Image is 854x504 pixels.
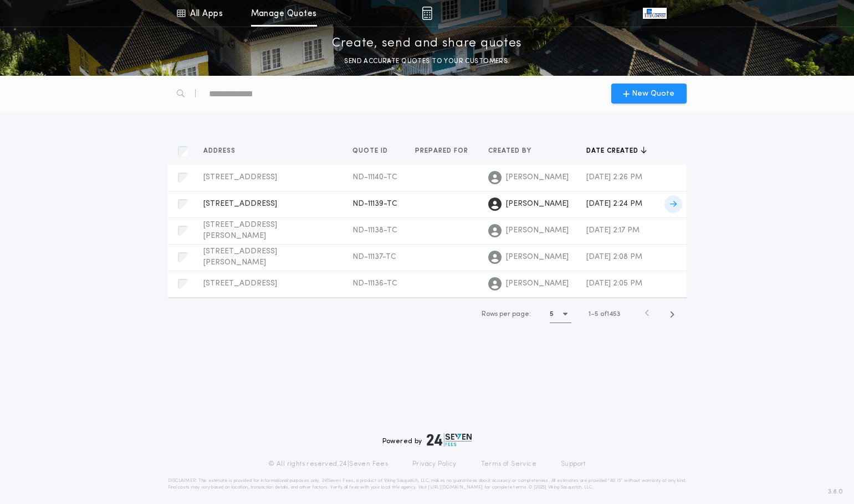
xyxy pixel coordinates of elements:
span: New Quote [632,88,674,100]
span: [DATE] 2:24 PM [586,200,642,208]
img: vs-icon [643,8,666,19]
span: [PERSON_NAME] [506,225,569,236]
a: [URL][DOMAIN_NAME] [428,485,483,490]
span: 1 [589,311,591,318]
span: [STREET_ADDRESS] [203,200,277,208]
span: [STREET_ADDRESS][PERSON_NAME] [203,221,277,240]
button: Date created [586,146,647,157]
span: [STREET_ADDRESS][PERSON_NAME] [203,247,277,267]
a: Support [561,460,586,469]
span: ND-11137-TC [352,253,396,261]
p: © All rights reserved. 24|Seven Fees [268,460,388,469]
button: Quote ID [352,146,396,157]
span: ND-11138-TC [352,226,397,235]
span: [PERSON_NAME] [506,172,569,183]
span: [PERSON_NAME] [506,252,569,263]
button: Created by [488,146,540,157]
span: of 1453 [600,309,620,319]
button: Address [203,146,244,157]
span: [DATE] 2:26 PM [586,173,642,181]
p: DISCLAIMER: This estimate is provided for informational purposes only. 24|Seven Fees, a product o... [168,477,687,491]
a: Terms of Service [481,460,536,469]
span: [PERSON_NAME] [506,278,569,289]
span: [STREET_ADDRESS] [203,173,277,181]
span: Prepared for [415,147,471,155]
img: img [422,7,432,20]
span: 3.8.0 [828,487,843,497]
img: logo [427,433,472,446]
p: Create, send and share quotes [332,35,522,53]
p: SEND ACCURATE QUOTES TO YOUR CUSTOMERS. [344,56,509,67]
span: [DATE] 2:05 PM [586,279,642,288]
span: Quote ID [352,147,390,155]
span: ND-11140-TC [352,173,397,181]
a: Privacy Policy [412,460,457,469]
span: [DATE] 2:08 PM [586,253,642,261]
span: [DATE] 2:17 PM [586,226,640,235]
span: ND-11136-TC [352,279,397,288]
h1: 5 [550,309,554,320]
span: 5 [595,311,599,318]
span: ND-11139-TC [352,200,397,208]
span: [STREET_ADDRESS] [203,279,277,288]
button: 5 [550,305,571,323]
span: [PERSON_NAME] [506,199,569,210]
div: Powered by [382,433,472,446]
span: Created by [488,147,534,155]
span: Address [203,147,238,155]
span: Date created [586,147,641,155]
button: New Quote [611,84,687,103]
span: Rows per page: [482,311,531,318]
